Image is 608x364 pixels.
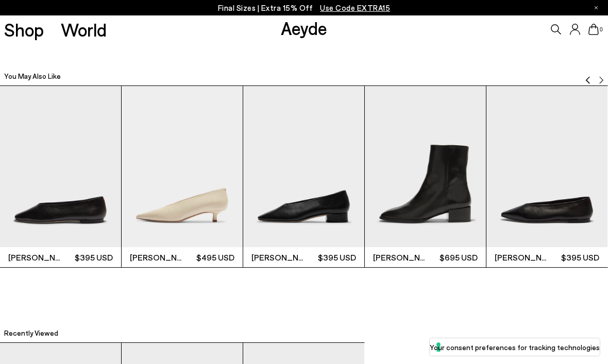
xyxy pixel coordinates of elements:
[365,86,486,247] img: Lee Leather Ankle Boots
[547,251,599,264] span: $395 USD
[61,251,113,264] span: $395 USD
[4,71,61,81] h2: You May Also Like
[122,85,243,268] div: 3 / 6
[486,86,607,247] img: Betty Square-Toe Ballet Flats
[430,342,600,353] label: Your consent preferences for tracking technologies
[365,85,486,268] div: 5 / 6
[122,86,243,267] a: [PERSON_NAME] $495 USD
[4,21,44,39] a: Shop
[61,21,107,39] a: World
[486,86,607,267] a: [PERSON_NAME] $395 USD
[320,3,390,12] span: Navigate to /collections/ss25-final-sizes
[8,251,60,264] span: [PERSON_NAME]
[599,27,604,32] span: 0
[304,251,356,264] span: $395 USD
[373,251,425,264] span: [PERSON_NAME]
[243,85,365,268] div: 4 / 6
[218,2,391,14] p: Final Sizes | Extra 15% Off
[584,76,592,84] img: svg%3E
[365,86,486,267] a: [PERSON_NAME] $695 USD
[281,17,327,39] a: Aeyde
[597,76,605,84] img: svg%3E
[4,328,58,338] h2: Recently Viewed
[584,68,592,84] button: Previous slide
[243,86,364,247] img: Delia Low-Heeled Ballet Pumps
[426,251,478,264] span: $695 USD
[251,251,303,264] span: [PERSON_NAME]
[430,338,600,356] button: Your consent preferences for tracking technologies
[597,68,605,84] button: Next slide
[486,85,608,268] div: 6 / 6
[243,86,364,267] a: [PERSON_NAME] $395 USD
[495,251,547,264] span: [PERSON_NAME]
[182,251,234,264] span: $495 USD
[122,86,243,247] img: Clara Pointed-Toe Pumps
[588,24,599,35] a: 0
[130,251,182,264] span: [PERSON_NAME]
